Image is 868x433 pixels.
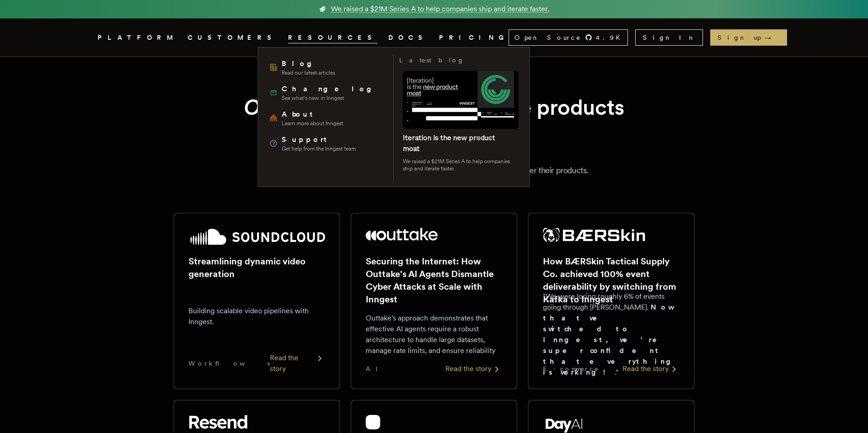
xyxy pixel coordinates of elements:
img: Resend [189,415,247,429]
p: "We were losing roughly 6% of events going through [PERSON_NAME]. ." [543,291,679,378]
img: cubic [366,415,380,429]
h2: Streamlining dynamic video generation [189,255,325,280]
h2: Securing the Internet: How Outtake's AI Agents Dismantle Cyber Attacks at Scale with Inngest [366,255,502,306]
span: Changelog [282,84,378,94]
a: BlogRead our latest articles [265,55,388,80]
p: Building scalable video pipelines with Inngest. [189,306,325,327]
a: DOCS [388,32,428,43]
span: 4.9 K [596,33,626,42]
a: SoundCloud logoStreamlining dynamic video generationBuilding scalable video pipelines with Innges... [174,213,340,389]
span: Learn more about Inngest [282,120,343,127]
div: Read the story [445,363,502,374]
span: We raised a $21M Series A to help companies ship and iterate faster. [331,4,549,14]
a: Sign In [635,29,703,46]
span: See what's new in Inngest [282,94,378,102]
nav: Global [72,19,796,56]
div: Read the story [270,353,325,374]
a: CUSTOMERS [188,32,277,43]
a: ChangelogSee what's new in Inngest [265,80,388,105]
span: Get help from the Inngest team [282,145,356,152]
span: AI [366,364,386,373]
em: Our [244,94,280,120]
h2: How BÆRSkin Tactical Supply Co. achieved 100% event deliverability by switching from Kafka to Inn... [543,255,679,306]
span: Support [282,134,356,145]
span: About [282,109,343,120]
a: PRICING [439,32,509,43]
span: Blog [282,58,335,69]
img: Outtake [366,228,438,240]
img: Day AI [543,415,585,433]
button: RESOURCES [288,32,377,43]
a: BÆRSkin Tactical Supply Co. logoHow BÆRSkin Tactical Supply Co. achieved 100% event deliverabilit... [528,213,694,389]
span: Read our latest articles [282,69,335,76]
a: Outtake logoSecuring the Internet: How Outtake's AI Agents Dismantle Cyber Attacks at Scale with ... [351,213,517,389]
a: Sign up [710,29,787,46]
button: PLATFORM [98,32,177,43]
img: SoundCloud [189,228,325,246]
strong: Now that we switched to Inngest, we're super confident that everything is working! [543,303,678,377]
img: BÆRSkin Tactical Supply Co. [543,228,645,242]
span: Open Source [514,33,581,42]
span: E-commerce [543,364,599,373]
h1: customers deliver reliable products for customers [195,93,673,150]
a: SupportGet help from the Inngest team [265,131,388,156]
h3: Latest blog [399,55,464,66]
span: → [764,33,780,42]
a: Iteration is the new product moat [403,133,495,153]
div: Read the story [623,363,679,374]
a: AboutLearn more about Inngest [265,105,388,131]
p: From startups to public companies, our customers chose Inngest to power their products. [108,164,759,177]
span: Workflows [189,359,270,368]
p: Outtake's approach demonstrates that effective AI agents require a robust architecture to handle ... [366,313,502,356]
